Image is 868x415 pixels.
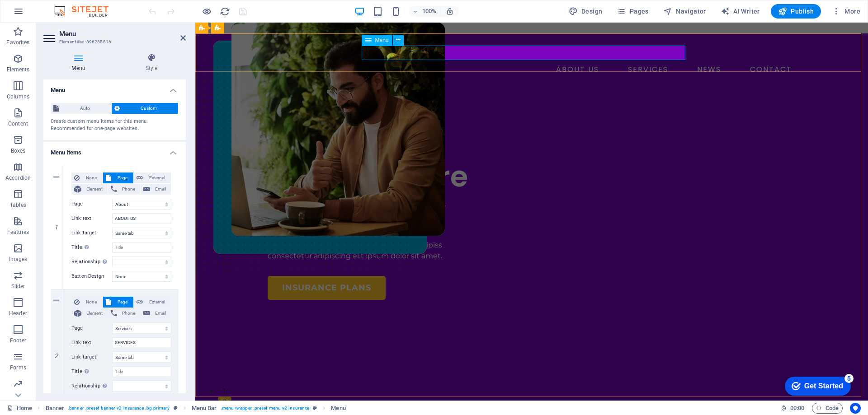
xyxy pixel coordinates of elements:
button: Email [141,184,171,195]
button: Navigator [660,4,710,19]
h4: Menu [43,53,117,72]
label: Link text [71,337,112,348]
p: Footer [10,337,26,344]
span: More [832,7,860,16]
span: Navigator [663,7,706,16]
span: Page [114,297,131,308]
span: : [797,405,798,411]
button: External [134,297,171,308]
label: Link text [71,213,112,224]
button: None [71,297,103,308]
span: External [146,173,168,183]
span: Phone [120,184,137,195]
button: Phone [108,184,140,195]
a: Click to cancel selection. Double-click to open Pages [7,403,32,414]
h4: Menu items [43,142,186,158]
button: Element [71,184,108,195]
span: Publish [778,7,814,16]
p: Accordion [5,174,31,182]
span: Email [153,308,168,319]
em: 1 [50,224,63,231]
button: 100% [409,6,441,17]
label: Button Design [71,271,112,282]
span: Design [569,7,603,16]
button: Custom [112,103,179,114]
span: Phone [120,308,137,319]
button: reload [219,6,230,17]
h6: 100% [422,6,437,17]
button: Page [103,297,133,308]
span: None [82,297,100,308]
label: Link target [71,228,112,238]
div: Design (Ctrl+Alt+Y) [565,4,606,19]
label: Page [71,199,112,210]
span: Element [84,308,105,319]
h3: Element #ed-896235816 [59,38,168,46]
div: Create custom menu items for this menu. Recommended for one-page websites. [51,118,179,133]
span: Click to select. Double-click to edit [192,403,217,414]
span: Element [84,184,105,195]
button: Page [103,173,133,183]
span: AI Writer [721,7,760,16]
p: Tables [10,201,26,209]
input: Title [112,366,171,377]
button: Click here to leave preview mode and continue editing [201,6,212,17]
p: Images [9,256,28,263]
span: Auto [61,103,108,114]
span: Code [816,403,839,414]
p: Boxes [11,147,26,154]
span: . banner .preset-banner-v3-insurance .bg-primary [68,403,170,414]
input: Link text... [112,337,171,348]
span: Click to select. Double-click to edit [46,403,65,414]
button: Publish [771,4,821,19]
button: Design [565,4,606,19]
span: Pages [617,7,648,16]
em: 2 [50,352,63,359]
span: . menu-wrapper .preset-menu-v2-insurance [221,403,310,414]
span: External [146,297,168,308]
button: More [828,4,864,19]
nav: breadcrumb [46,403,346,414]
input: Title [112,242,171,253]
label: Relationship [71,381,112,392]
div: Get Started 5 items remaining, 0% complete [5,5,71,23]
input: Link text... [112,213,171,224]
div: 5 [65,2,74,11]
button: Auto [51,103,111,114]
button: Email [141,308,171,319]
label: Title [71,242,112,253]
button: None [71,173,103,183]
span: Email [153,184,168,195]
p: Features [7,228,29,236]
span: Click to select. Double-click to edit [331,403,345,414]
button: External [134,173,171,183]
button: Phone [108,308,140,319]
label: Title [71,366,112,377]
label: Page [71,323,112,334]
div: Get Started [24,10,63,18]
i: On resize automatically adjust zoom level to fit chosen device. [446,7,454,15]
i: This element is a customizable preset [313,406,317,410]
button: Element [71,308,108,319]
i: Reload page [220,6,230,17]
p: Columns [7,93,29,100]
button: Usercentrics [850,403,861,414]
button: Pages [613,4,652,19]
h4: Style [117,53,186,72]
p: Favorites [6,39,29,46]
span: Custom [123,103,176,114]
p: Slider [11,283,25,290]
p: Content [8,120,28,127]
p: Elements [7,66,30,73]
h6: Session time [781,403,805,414]
img: Editor Logo [52,6,120,17]
p: Forms [10,364,26,371]
p: Header [9,310,27,317]
i: This element is a customizable preset [174,406,178,410]
span: None [82,173,100,183]
span: Page [114,173,131,183]
span: Menu [375,37,389,43]
button: AI Writer [717,4,764,19]
span: 00 00 [790,403,804,414]
label: Link target [71,352,112,363]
